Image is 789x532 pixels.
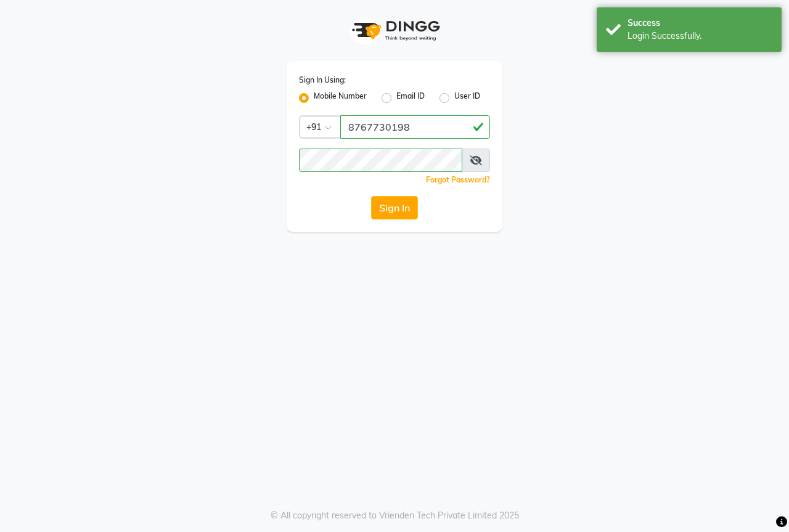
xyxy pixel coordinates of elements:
label: Sign In Using: [299,75,346,86]
a: Forgot Password? [426,175,490,184]
label: Email ID [396,91,425,105]
img: logo1.svg [345,12,444,49]
label: User ID [454,91,480,105]
div: Success [628,17,772,30]
button: Sign In [371,196,418,219]
div: Login Successfully. [628,30,772,43]
label: Mobile Number [314,91,367,105]
input: Username [340,115,490,139]
input: Username [299,149,462,172]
